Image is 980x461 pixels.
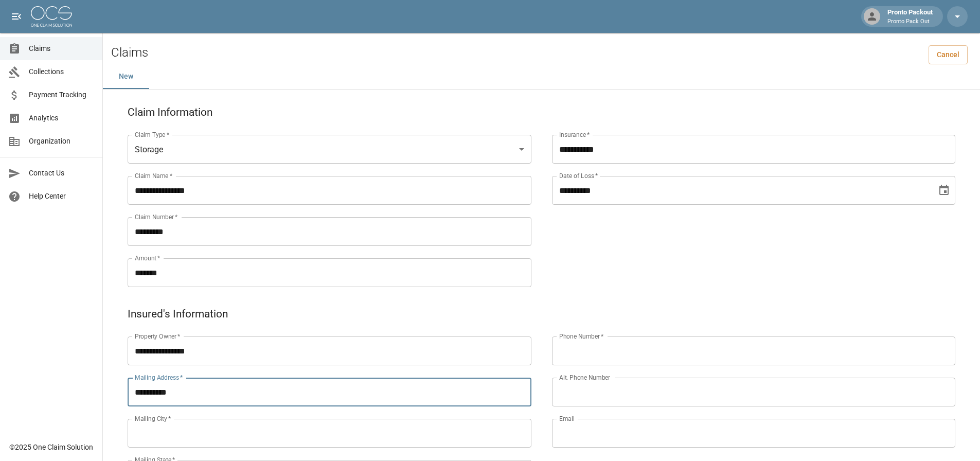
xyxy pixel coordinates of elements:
button: Choose date, selected date is Jan 3, 2025 [934,180,954,201]
div: Pronto Packout [883,7,937,26]
label: Insurance [559,130,590,139]
p: Pronto Pack Out [887,17,933,26]
span: Payment Tracking [29,90,94,100]
span: Collections [29,66,94,77]
label: Email [559,414,575,423]
label: Claim Name [135,171,172,180]
label: Property Owner [135,332,181,341]
button: New [103,64,149,89]
label: Phone Number [559,332,603,341]
label: Mailing City [135,414,171,423]
button: open drawer [6,6,27,27]
label: Alt. Phone Number [559,373,610,382]
label: Mailing Address [135,373,183,382]
label: Date of Loss [559,171,598,180]
span: Contact Us [29,168,94,179]
span: Analytics [29,113,94,123]
label: Claim Number [135,212,177,221]
div: dynamic tabs [103,64,980,89]
span: Claims [29,43,94,54]
label: Claim Type [135,130,169,139]
div: © 2025 One Claim Solution [9,442,93,452]
h2: Claims [111,45,148,60]
img: ocs-logo-white-transparent.png [31,6,72,27]
label: Amount [135,254,161,262]
span: Organization [29,136,94,147]
span: Help Center [29,191,94,202]
div: Storage [128,135,531,164]
a: Cancel [929,45,968,64]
